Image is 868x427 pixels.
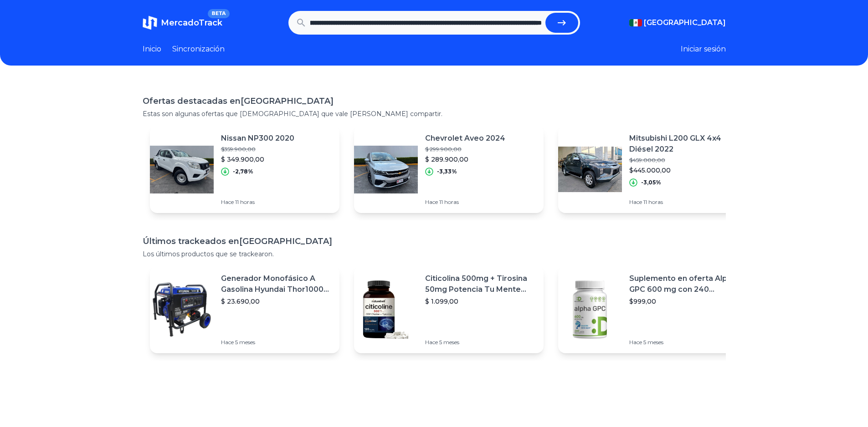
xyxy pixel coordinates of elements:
font: Hace [629,198,642,205]
button: [GEOGRAPHIC_DATA] [629,17,726,28]
a: Imagen destacadaMitsubishi L200 GLX 4x4 Diésel 2022$459.000,00$445.000,00-3,05%Hace 11 horas [558,126,748,213]
img: Imagen destacada [558,137,622,201]
a: Imagen destacadaGenerador Monofásico A Gasolina Hyundai Thor10000 P 11.5 Kw$ 23.690,00Hace 5 meses [150,266,339,353]
img: Imagen destacada [354,137,418,201]
font: [GEOGRAPHIC_DATA] [644,18,726,27]
font: 11 horas [235,198,255,205]
font: $ 299.900,00 [425,146,462,152]
font: Inicio [143,45,161,53]
font: 5 meses [643,339,663,346]
font: $ 289.900,00 [425,155,468,163]
font: Sincronización [172,45,225,53]
font: Los últimos productos que se trackearon. [143,250,274,258]
img: Imagen destacada [150,137,214,201]
img: Imagen destacada [558,278,622,341]
font: $359.900,00 [221,146,256,152]
font: Chevrolet Aveo 2024 [425,134,505,142]
font: $ 1.099,00 [425,297,458,305]
button: Iniciar sesión [681,44,726,55]
font: -3,33% [437,168,457,175]
font: Citicolina 500mg + Tirosina 50mg Potencia Tu Mente (120caps) Sabor Sin Sabor [425,274,527,305]
a: Imagen destacadaCiticolina 500mg + Tirosina 50mg Potencia Tu Mente (120caps) Sabor Sin Sabor$ 1.0... [354,266,544,353]
font: Estas son algunas ofertas que [DEMOGRAPHIC_DATA] que vale [PERSON_NAME] compartir. [143,110,442,118]
font: 11 horas [439,198,459,205]
font: Ofertas destacadas en [143,96,241,106]
font: 5 meses [439,339,459,346]
font: $459.000,00 [629,157,665,163]
font: MercadoTrack [161,18,222,28]
a: Imagen destacadaSuplemento en oferta Alpha GPC 600 mg con 240 cápsulas. Salud Cerebral Sabor S/N$... [558,266,748,353]
font: Hace [425,339,438,346]
font: Generador Monofásico A Gasolina Hyundai Thor10000 P 11.5 Kw [221,274,329,305]
font: 11 horas [643,198,663,205]
font: Últimos trackeados en [143,236,239,246]
font: $ 349.900,00 [221,155,264,163]
font: Iniciar sesión [681,45,726,53]
font: -2,78% [233,168,253,175]
img: Mexico [629,19,642,26]
font: $999,00 [629,297,656,305]
font: [GEOGRAPHIC_DATA] [239,236,332,246]
font: $445.000,00 [629,166,671,174]
font: Hace [221,339,234,346]
font: Hace [629,339,642,346]
img: MercadoTrack [143,15,157,30]
font: -3,05% [641,179,661,186]
img: Imagen destacada [150,278,214,341]
font: Suplemento en oferta Alpha GPC 600 mg con 240 cápsulas. Salud Cerebral Sabor S/N [629,274,736,315]
font: Hace [221,198,234,205]
font: 5 meses [235,339,255,346]
a: Sincronización [172,44,225,55]
font: Mitsubishi L200 GLX 4x4 Diésel 2022 [629,134,721,153]
font: BETA [211,10,226,16]
font: Hace [425,198,438,205]
a: Inicio [143,44,161,55]
font: Nissan NP300 2020 [221,134,294,142]
font: [GEOGRAPHIC_DATA] [241,96,334,106]
img: Imagen destacada [354,278,418,341]
a: Imagen destacadaNissan NP300 2020$359.900,00$ 349.900,00-2,78%Hace 11 horas [150,126,339,213]
a: Imagen destacadaChevrolet Aveo 2024$ 299.900,00$ 289.900,00-3,33%Hace 11 horas [354,126,544,213]
a: MercadoTrackBETA [143,15,222,30]
font: $ 23.690,00 [221,297,260,305]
